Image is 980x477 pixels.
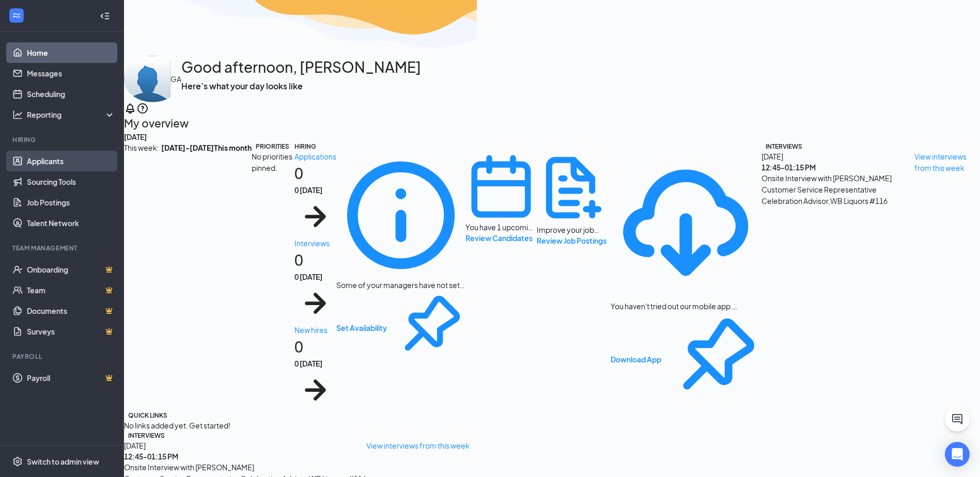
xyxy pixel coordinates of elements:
svg: Collapse [100,11,110,21]
a: TeamCrown [27,280,115,300]
div: [DATE] [124,440,366,451]
div: 0 [DATE] [294,358,336,369]
div: Onsite Interview with [PERSON_NAME] [124,462,366,473]
svg: Download [611,151,761,301]
div: Improve your job posting visibility [537,151,611,246]
div: Improve your job posting visibility [537,225,611,235]
a: DocumentAddImprove your job posting visibilityReview Job PostingsPin [537,151,611,411]
div: Team Management [12,244,113,252]
a: Talent Network [27,213,115,233]
div: This week : [124,142,214,153]
div: New hires [294,324,336,336]
svg: Pin [391,290,465,364]
a: Applicants [27,151,115,171]
div: 12:45 - 01:15 PM [124,451,366,462]
button: Review Candidates [465,232,533,244]
b: This month [214,142,252,153]
div: Some of your managers have not set their interview availability yet [336,280,465,290]
b: [DATE] - [DATE] [161,142,214,153]
a: Messages [27,63,115,84]
a: CalendarNewYou have 1 upcoming interviewsReview CandidatesPin [465,151,537,411]
h1: 0 [294,249,336,324]
h1: 0 [294,336,336,411]
div: Some of your managers have not set their interview availability yet [336,151,465,365]
h3: Here’s what your day looks like [181,81,421,92]
div: You haven't tried out our mobile app. Download and try the mobile app here... [611,151,761,407]
button: Set Availability [336,322,387,333]
svg: CalendarNew [465,151,537,222]
svg: Settings [12,456,23,467]
a: New hires00 [DATE]ArrowRight [294,324,336,411]
div: 0 [DATE] [294,185,336,195]
a: DownloadYou haven't tried out our mobile app. Download and try the mobile app here...Download AppPin [611,151,761,411]
a: DocumentsCrown [27,300,115,321]
div: PRIORITIES [256,142,289,151]
svg: DocumentAdd [537,151,611,225]
div: Payroll [12,352,113,361]
div: Hiring [12,135,113,144]
div: Applications [294,151,336,162]
svg: Info [336,151,465,280]
button: ChatActive [945,407,970,432]
div: GA [170,73,181,85]
a: Applications00 [DATE]ArrowRight [294,151,336,237]
div: Open Intercom Messenger [945,442,970,467]
div: HIRING [294,142,316,151]
svg: ArrowRight [294,282,336,324]
svg: Notifications [124,102,136,115]
div: You have 1 upcoming interviews [465,222,537,232]
div: View interviews from this week [914,151,980,173]
svg: QuestionInfo [136,102,149,115]
a: SurveysCrown [27,321,115,342]
div: [DATE] [761,151,915,162]
svg: ArrowRight [294,369,336,411]
a: Scheduling [27,84,115,104]
button: Review Job Postings [537,235,606,246]
svg: Pin [665,311,761,407]
svg: ChatActive [951,413,963,425]
div: You haven't tried out our mobile app. Download and try the mobile app here... [611,301,761,311]
div: Interviews [294,237,336,249]
svg: Analysis [12,109,23,120]
div: [DATE] [124,132,980,142]
a: InfoSome of your managers have not set their interview availability yetSet AvailabilityPin [336,151,465,411]
svg: WorkstreamLogo [11,10,22,21]
div: Switch to admin view [27,456,99,467]
div: 12:45 - 01:15 PM [761,162,915,172]
div: INTERVIEWS [128,431,165,440]
div: View interviews from this week [366,440,470,451]
div: No priorities pinned. [252,151,294,173]
a: Home [27,42,115,63]
h2: My overview [124,115,980,132]
a: Job Postings [27,192,115,213]
div: No links added yet. Get started! [124,420,230,431]
div: INTERVIEWS [766,142,802,151]
div: Reporting [27,109,116,120]
a: OnboardingCrown [27,259,115,280]
a: Interviews00 [DATE]ArrowRight [294,237,336,324]
div: You have 1 upcoming interviews [465,151,537,244]
h1: Good afternoon, [PERSON_NAME] [181,56,421,78]
h1: 0 [294,162,336,237]
div: Onsite Interview with [PERSON_NAME] [761,172,915,184]
a: Sourcing Tools [27,171,115,192]
div: QUICK LINKS [128,411,167,420]
a: PayrollCrown [27,368,115,388]
div: Customer Service Representative Celebration Advisor , WB Liquors #116 [761,184,915,206]
img: Earl Nini [124,56,170,102]
svg: ArrowRight [294,196,336,237]
div: 0 [DATE] [294,272,336,282]
button: Download App [611,354,661,365]
a: View interviews from this week [914,151,980,206]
